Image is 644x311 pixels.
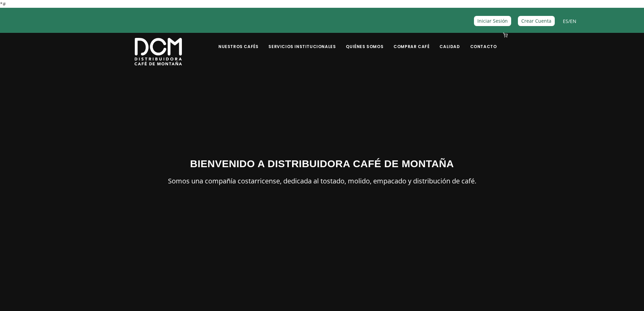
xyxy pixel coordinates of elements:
a: Nuestros Cafés [214,34,262,49]
a: Iniciar Sesión [474,16,511,26]
a: ES [563,18,568,24]
a: Comprar Café [389,34,433,49]
a: EN [570,18,576,24]
a: Quiénes Somos [342,34,387,49]
a: Crear Cuenta [518,16,555,26]
h3: BIENVENIDO A DISTRIBUIDORA CAFÉ DE MONTAÑA [135,156,510,171]
a: Servicios Institucionales [264,34,340,49]
a: Contacto [466,34,501,49]
p: Somos una compañía costarricense, dedicada al tostado, molido, empacado y distribución de café. [135,175,510,187]
span: / [563,17,576,25]
a: Calidad [435,34,464,49]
